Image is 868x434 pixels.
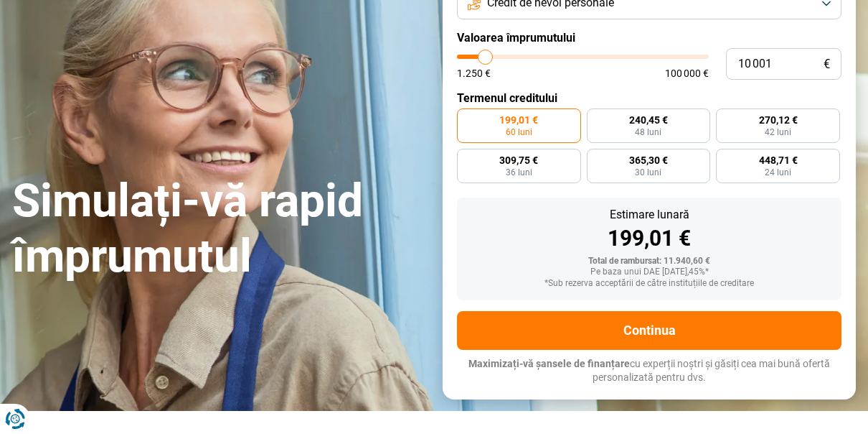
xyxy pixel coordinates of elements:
label: Termenul creditului [457,91,841,105]
span: 42 luni [765,128,791,137]
div: Estimare lunară [468,209,830,221]
span: 309,75 € [499,155,538,165]
span: 60 luni [506,128,532,137]
button: Continua [457,311,841,350]
div: 199,01 € [468,228,830,249]
span: 1.250 € [457,68,491,78]
p: cu experții noștri și găsiți cea mai bună ofertă personalizată pentru dvs. [457,357,841,385]
span: 365,30 € [629,155,668,165]
span: 448,71 € [759,155,798,165]
span: 30 luni [635,168,661,177]
div: Pe baza unui DAE [DATE],45%* [468,267,830,277]
div: Total de rambursat: 11.940,60 € [468,257,830,267]
span: 24 luni [765,168,791,177]
h1: Simulați-vă rapid împrumutul [12,174,425,285]
span: 48 luni [635,128,661,137]
span: Maximizați-vă șansele de finanțare [468,358,630,369]
label: Valoarea împrumutului [457,31,841,45]
span: 100 000 € [665,68,709,78]
span: 199,01 € [499,115,538,125]
span: 270,12 € [759,115,798,125]
span: € [824,58,830,70]
div: *Sub rezerva acceptării de către instituțiile de creditare [468,279,830,289]
span: 36 luni [506,168,532,177]
span: 240,45 € [629,115,668,125]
